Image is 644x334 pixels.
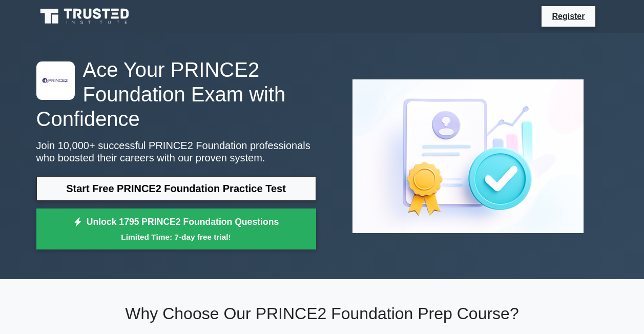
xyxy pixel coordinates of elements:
[49,231,303,243] small: Limited Time: 7-day free trial!
[36,176,316,201] a: Start Free PRINCE2 Foundation Practice Test
[546,10,591,23] a: Register
[36,57,316,131] h1: Ace Your PRINCE2 Foundation Exam with Confidence
[36,139,316,164] p: Join 10,000+ successful PRINCE2 Foundation professionals who boosted their careers with our prove...
[36,304,608,323] h2: Why Choose Our PRINCE2 Foundation Prep Course?
[36,208,316,249] a: Unlock 1795 PRINCE2 Foundation QuestionsLimited Time: 7-day free trial!
[344,71,592,241] img: PRINCE2 Foundation Preview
